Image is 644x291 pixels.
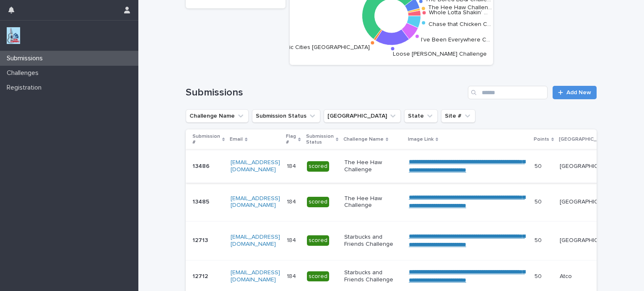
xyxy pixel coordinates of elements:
p: Starbucks and Friends Challenge [344,234,402,248]
p: 50 [535,235,543,244]
p: Flag # [286,132,296,147]
a: [EMAIL_ADDRESS][DOMAIN_NAME] [231,270,280,283]
div: scored [307,235,329,246]
button: Submission Status [252,109,320,123]
p: [GEOGRAPHIC_DATA] [560,163,618,170]
button: Closest City [324,109,401,123]
button: State [404,109,438,123]
text: I've Been Everywhere C… [421,37,490,43]
p: Atco [560,273,618,280]
text: Chase that Chicken C… [428,21,491,27]
a: [EMAIL_ADDRESS][DOMAIN_NAME] [231,160,280,173]
input: Search [468,86,548,99]
p: The Hee Haw Challenge [344,159,402,173]
p: 184 [287,271,298,280]
p: 13486 [192,161,211,170]
div: scored [307,161,329,172]
p: 13485 [192,197,211,206]
p: Starbucks and Friends Challenge [344,269,402,283]
text: Loose [PERSON_NAME] Challenge [393,51,487,57]
p: Email [230,135,243,144]
p: [GEOGRAPHIC_DATA] [560,237,618,244]
p: Challenge Name [343,135,384,144]
text: The Hee Haw Challen… [428,5,492,10]
p: 184 [287,161,298,170]
img: jxsLJbdS1eYBI7rVAS4p [7,27,20,44]
p: Registration [3,84,48,92]
p: Points [534,135,549,144]
text: Music Cities [GEOGRAPHIC_DATA] [278,44,370,50]
p: 12712 [192,271,210,280]
a: [EMAIL_ADDRESS][DOMAIN_NAME] [231,196,280,209]
p: 12713 [192,235,210,244]
p: 50 [535,271,543,280]
button: Challenge Name [186,109,249,123]
p: 50 [535,161,543,170]
p: Image Link [408,135,434,144]
p: 184 [287,235,298,244]
div: scored [307,271,329,282]
p: The Hee Haw Challenge [344,195,402,209]
text: Whole Lotta Shakin’ … [429,10,488,15]
p: Submission # [192,132,220,147]
div: scored [307,197,329,207]
p: [GEOGRAPHIC_DATA] [560,198,618,206]
p: Submissions [3,54,49,62]
a: Add New [553,86,597,99]
p: Challenges [3,69,45,77]
button: Site # [441,109,475,123]
p: 184 [287,197,298,206]
p: [GEOGRAPHIC_DATA] [559,135,611,144]
h1: Submissions [186,87,465,99]
span: Add New [566,90,591,95]
a: [EMAIL_ADDRESS][DOMAIN_NAME] [231,234,280,247]
p: Submission Status [306,132,334,147]
p: 50 [535,197,543,206]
